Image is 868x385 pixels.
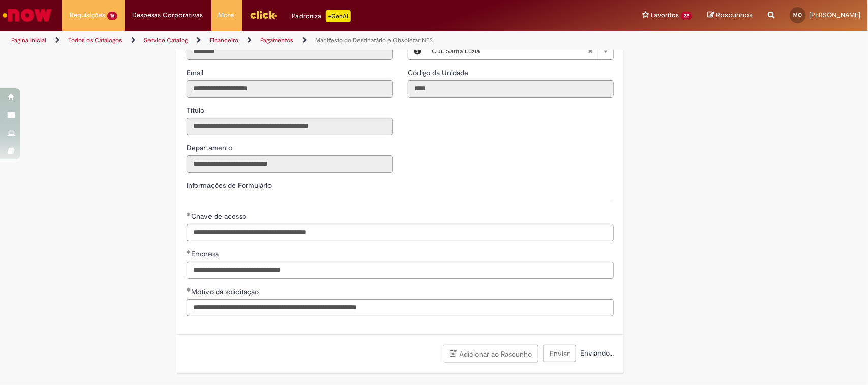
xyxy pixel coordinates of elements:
[187,181,272,190] label: Informações de Formulário
[250,7,277,22] img: click_logo_yellow_360x200.png
[809,11,860,19] span: [PERSON_NAME]
[209,36,238,44] a: Financeiro
[432,43,588,59] span: CDL Santa Luzia
[408,68,470,78] label: Somente leitura - Código da Unidade
[187,212,191,216] span: Obrigatório Preenchido
[707,11,753,20] a: Rascunhos
[187,118,393,135] input: Título
[107,12,117,20] span: 16
[583,43,598,59] abbr: Limpar campo Local
[187,287,191,292] span: Obrigatório Preenchido
[191,212,248,221] span: Chave de acesso
[315,36,433,44] a: Manifesto do Destinatário e Obsoletar NFS
[1,5,53,25] img: ServiceNow
[681,12,692,20] span: 22
[11,36,46,44] a: Página inicial
[187,299,614,316] input: Motivo da solicitação
[408,80,614,98] input: Código da Unidade
[187,155,393,173] input: Departamento
[191,287,261,296] span: Motivo da solicitação
[187,224,614,241] input: Chave de acesso
[187,143,234,152] span: Somente leitura - Departamento
[408,68,470,77] span: Somente leitura - Código da Unidade
[292,10,351,22] div: Padroniza
[260,36,293,44] a: Pagamentos
[187,106,206,115] span: Somente leitura - Título
[794,12,802,18] span: MO
[578,348,614,358] span: Enviando...
[187,143,234,153] label: Somente leitura - Departamento
[187,80,393,98] input: Email
[187,68,205,77] span: Somente leitura - Email
[427,43,613,59] a: CDL Santa LuziaLimpar campo Local
[219,10,234,20] span: More
[651,10,679,20] span: Favoritos
[8,31,571,50] ul: Trilhas de página
[68,36,122,44] a: Todos os Catálogos
[144,36,188,44] a: Service Catalog
[187,43,393,60] input: ID
[187,105,206,115] label: Somente leitura - Título
[187,68,205,78] label: Somente leitura - Email
[408,43,427,59] button: Local, Visualizar este registro CDL Santa Luzia
[187,250,191,254] span: Obrigatório Preenchido
[133,10,203,20] span: Despesas Corporativas
[70,10,105,20] span: Requisições
[191,249,221,259] span: Empresa
[716,10,753,20] span: Rascunhos
[326,10,351,22] p: +GenAi
[187,262,614,279] input: Empresa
